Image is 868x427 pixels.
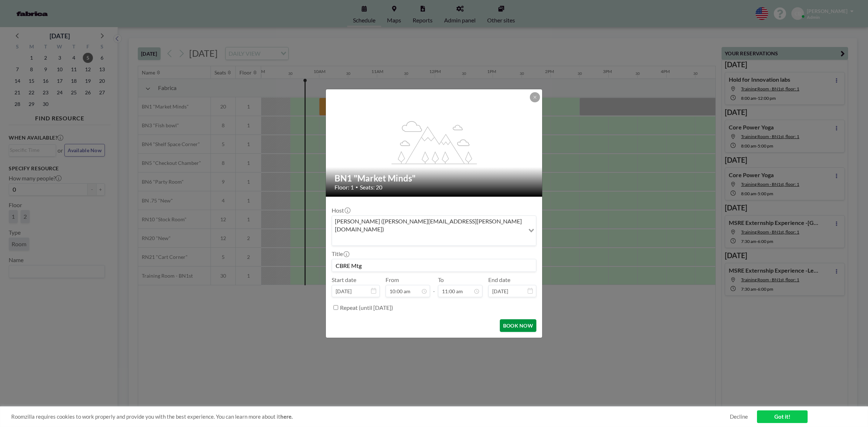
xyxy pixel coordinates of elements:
[332,207,350,214] label: Host
[332,259,536,272] input: Casey's reservation
[332,250,349,257] label: Title
[335,173,534,184] h2: BN1 "Market Minds"
[488,276,510,283] label: End date
[11,413,730,420] span: Roomzilla requires cookies to work properly and provide you with the best experience. You can lea...
[280,413,293,420] a: here.
[333,235,524,244] input: Search for option
[340,304,393,311] label: Repeat (until [DATE])
[500,319,536,332] button: BOOK NOW
[356,184,358,190] span: •
[332,216,536,246] div: Search for option
[392,120,477,164] g: flex-grow: 1.2;
[333,217,523,234] span: [PERSON_NAME] ([PERSON_NAME][EMAIL_ADDRESS][PERSON_NAME][DOMAIN_NAME])
[757,410,808,423] a: Got it!
[433,279,435,295] span: -
[335,184,354,191] span: Floor: 1
[332,276,356,283] label: Start date
[730,413,748,420] a: Decline
[438,276,444,283] label: To
[360,184,382,191] span: Seats: 20
[386,276,399,283] label: From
